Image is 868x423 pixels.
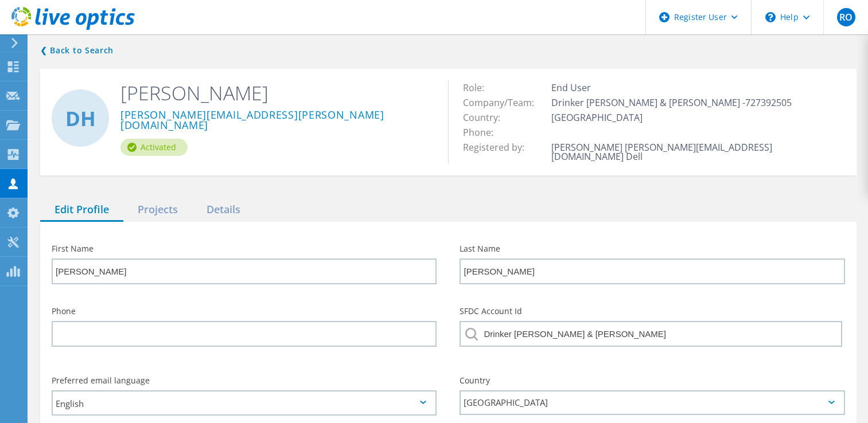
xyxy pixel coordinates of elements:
[40,44,114,57] a: Back to search
[120,80,431,105] h2: [PERSON_NAME]
[460,377,844,385] label: Country
[548,80,844,95] td: End User
[460,245,844,253] label: Last Name
[11,24,135,32] a: Live Optics Dashboard
[463,141,536,154] span: Registered by:
[463,81,496,94] span: Role:
[120,109,431,132] a: [PERSON_NAME][EMAIL_ADDRESS][PERSON_NAME][DOMAIN_NAME]
[52,307,437,315] label: Phone
[463,111,512,124] span: Country:
[123,198,192,222] div: Projects
[765,12,776,22] svg: \n
[52,245,437,253] label: First Name
[52,377,437,385] label: Preferred email language
[548,140,844,164] td: [PERSON_NAME] [PERSON_NAME][EMAIL_ADDRESS][DOMAIN_NAME] Dell
[192,198,255,222] div: Details
[548,110,844,125] td: [GEOGRAPHIC_DATA]
[551,96,803,109] span: Drinker [PERSON_NAME] & [PERSON_NAME] -727392505
[463,96,546,109] span: Company/Team:
[460,390,844,415] div: [GEOGRAPHIC_DATA]
[65,108,96,128] span: DH
[839,13,853,22] span: RO
[40,198,123,222] div: Edit Profile
[120,139,188,156] div: Activated
[463,126,505,139] span: Phone:
[460,307,844,315] label: SFDC Account Id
